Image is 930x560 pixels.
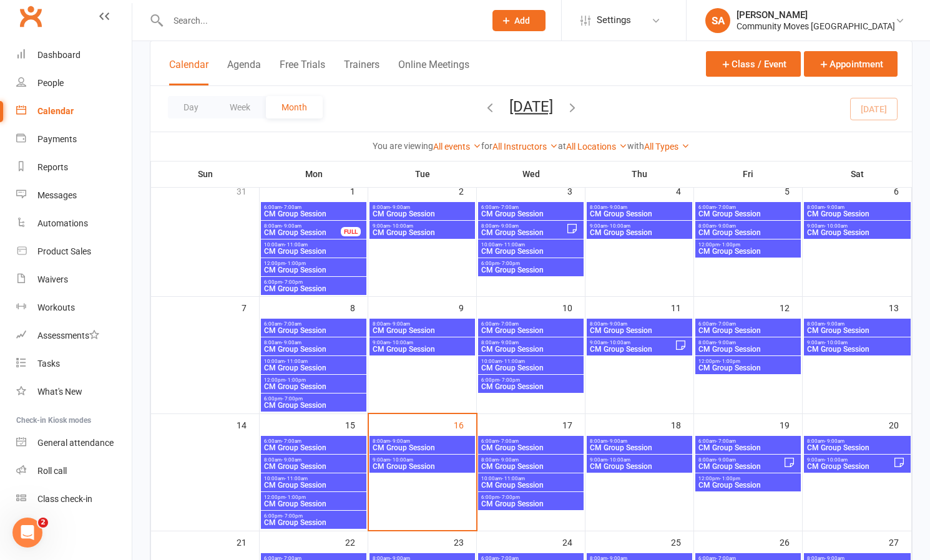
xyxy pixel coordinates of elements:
[263,377,364,383] span: 12:00pm
[481,242,581,248] span: 10:00am
[285,377,306,383] span: - 1:00pm
[285,359,308,364] span: - 11:00am
[16,350,132,378] a: Tasks
[16,153,132,181] a: Reports
[16,69,132,97] a: People
[263,285,364,292] span: CM Group Session
[263,463,364,470] span: CM Group Session
[390,438,410,444] span: - 9:00am
[499,340,519,345] span: - 9:00am
[720,476,740,481] span: - 1:00pm
[263,444,364,451] span: CM Group Session
[806,444,908,451] span: CM Group Session
[481,321,581,327] span: 6:00am
[499,377,520,383] span: - 7:00pm
[509,98,553,115] button: [DATE]
[373,141,433,151] strong: You are viewing
[282,513,303,519] span: - 7:00pm
[562,414,585,435] div: 17
[263,359,364,364] span: 10:00am
[481,261,581,266] span: 6:00pm
[260,161,368,187] th: Mon
[698,463,783,470] span: CM Group Session
[16,181,132,210] a: Messages
[38,518,48,528] span: 2
[37,387,82,397] div: What's New
[280,59,325,85] button: Free Trials
[37,50,81,60] div: Dashboard
[825,321,844,327] span: - 9:00am
[825,223,848,229] span: - 10:00am
[481,383,581,390] span: CM Group Session
[37,246,91,256] div: Product Sales
[37,331,99,340] div: Assessments
[285,476,308,481] span: - 11:00am
[502,476,525,481] span: - 11:00am
[737,21,895,32] div: Community Moves [GEOGRAPHIC_DATA]
[894,180,911,201] div: 6
[889,414,911,435] div: 20
[263,500,364,508] span: CM Group Session
[607,223,630,229] span: - 10:00am
[566,142,627,152] a: All Locations
[390,205,410,210] span: - 9:00am
[341,227,361,236] div: FULL
[263,223,341,229] span: 8:00am
[607,321,627,327] span: - 9:00am
[716,321,736,327] span: - 7:00am
[671,297,693,317] div: 11
[607,340,630,345] span: - 10:00am
[499,261,520,266] span: - 7:00pm
[263,205,364,210] span: 6:00am
[676,180,693,201] div: 4
[372,327,472,334] span: CM Group Session
[716,457,736,463] span: - 9:00am
[671,414,693,435] div: 18
[698,340,798,345] span: 8:00am
[16,378,132,406] a: What's New
[372,205,472,210] span: 8:00am
[459,297,476,317] div: 9
[589,210,690,218] span: CM Group Session
[263,438,364,444] span: 6:00am
[644,142,690,152] a: All Types
[237,414,259,435] div: 14
[263,481,364,489] span: CM Group Session
[263,321,364,327] span: 6:00am
[585,161,694,187] th: Thu
[806,321,908,327] span: 8:00am
[698,444,798,451] span: CM Group Session
[499,438,519,444] span: - 7:00am
[281,438,301,444] span: - 7:00am
[502,242,525,248] span: - 11:00am
[281,340,301,345] span: - 9:00am
[227,59,261,85] button: Agenda
[37,78,64,88] div: People
[281,205,301,210] span: - 7:00am
[237,531,259,552] div: 21
[263,383,364,390] span: CM Group Session
[242,297,259,317] div: 7
[481,340,581,345] span: 8:00am
[780,414,802,435] div: 19
[16,429,132,457] a: General attendance kiosk mode
[514,16,530,26] span: Add
[558,141,566,151] strong: at
[16,125,132,153] a: Payments
[806,223,908,229] span: 9:00am
[716,340,736,345] span: - 9:00am
[698,242,798,248] span: 12:00pm
[390,321,410,327] span: - 9:00am
[825,457,848,463] span: - 10:00am
[263,261,364,266] span: 12:00pm
[567,180,585,201] div: 3
[607,457,630,463] span: - 10:00am
[698,345,798,353] span: CM Group Session
[282,396,303,402] span: - 7:00pm
[12,518,42,548] iframe: Intercom live chat
[720,359,740,364] span: - 1:00pm
[281,223,301,229] span: - 9:00am
[481,377,581,383] span: 6:00pm
[263,242,364,248] span: 10:00am
[37,302,75,312] div: Workouts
